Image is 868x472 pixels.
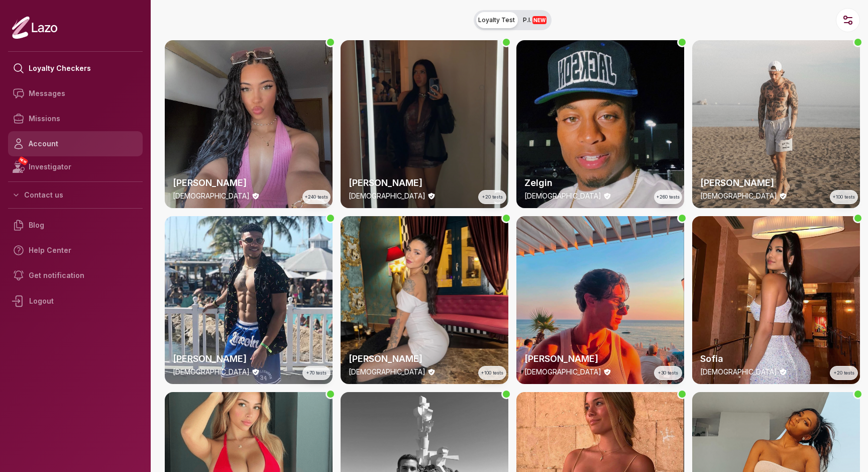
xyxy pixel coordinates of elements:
[8,238,143,263] a: Help Center
[516,216,684,384] img: checker
[516,40,684,208] a: thumbcheckerZelgin[DEMOGRAPHIC_DATA]+260 tests
[833,194,855,201] span: +100 tests
[692,40,860,208] img: checker
[173,191,250,201] p: [DEMOGRAPHIC_DATA]
[700,352,852,366] h2: Sofia
[700,176,852,190] h2: [PERSON_NAME]
[482,194,503,201] span: +20 tests
[165,216,333,384] img: checker
[481,369,503,376] span: +100 tests
[524,367,601,377] p: [DEMOGRAPHIC_DATA]
[165,40,333,208] img: checker
[8,56,143,81] a: Loyalty Checkers
[516,40,684,208] img: checker
[306,369,327,376] span: +70 tests
[700,191,777,201] p: [DEMOGRAPHIC_DATA]
[173,367,250,377] p: [DEMOGRAPHIC_DATA]
[532,16,547,24] span: NEW
[165,216,333,384] a: thumbchecker[PERSON_NAME][DEMOGRAPHIC_DATA]+70 tests
[173,176,324,190] h2: [PERSON_NAME]
[349,176,500,190] h2: [PERSON_NAME]
[341,216,508,384] a: thumbchecker[PERSON_NAME][DEMOGRAPHIC_DATA]+100 tests
[8,288,143,314] div: Logout
[341,40,508,208] img: checker
[692,40,860,208] a: thumbchecker[PERSON_NAME][DEMOGRAPHIC_DATA]+100 tests
[8,81,143,106] a: Messages
[8,106,143,131] a: Missions
[8,156,143,177] a: NEWInvestigator
[8,263,143,288] a: Get notification
[349,191,425,201] p: [DEMOGRAPHIC_DATA]
[8,186,143,204] button: Contact us
[341,40,508,208] a: thumbchecker[PERSON_NAME][DEMOGRAPHIC_DATA]+20 tests
[341,216,508,384] img: checker
[8,131,143,156] a: Account
[834,369,854,376] span: +20 tests
[524,176,676,190] h2: Zelgin
[478,16,515,24] span: Loyalty Test
[165,40,333,208] a: thumbchecker[PERSON_NAME][DEMOGRAPHIC_DATA]+240 tests
[305,194,328,201] span: +240 tests
[692,216,860,384] img: checker
[692,216,860,384] a: thumbcheckerSofia[DEMOGRAPHIC_DATA]+20 tests
[658,369,678,376] span: +30 tests
[524,352,676,366] h2: [PERSON_NAME]
[524,191,601,201] p: [DEMOGRAPHIC_DATA]
[173,352,324,366] h2: [PERSON_NAME]
[516,216,684,384] a: thumbchecker[PERSON_NAME][DEMOGRAPHIC_DATA]+30 tests
[349,352,500,366] h2: [PERSON_NAME]
[523,16,547,24] span: P.I.
[700,367,777,377] p: [DEMOGRAPHIC_DATA]
[657,194,680,201] span: +260 tests
[8,213,143,238] a: Blog
[349,367,425,377] p: [DEMOGRAPHIC_DATA]
[18,156,29,166] span: NEW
